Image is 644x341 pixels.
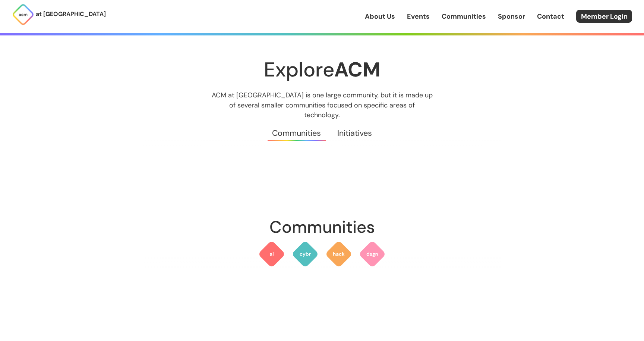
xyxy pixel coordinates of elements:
[12,3,106,26] a: at [GEOGRAPHIC_DATA]
[334,56,381,83] strong: ACM
[264,120,329,147] a: Communities
[258,241,285,268] img: ACM AI
[576,10,632,23] a: Member Login
[365,12,395,21] a: About Us
[292,241,319,268] img: ACM Cyber
[143,59,501,81] h1: Explore
[12,3,34,26] img: ACM Logo
[143,214,501,241] h2: Communities
[498,12,525,21] a: Sponsor
[205,90,439,119] p: ACM at [GEOGRAPHIC_DATA] is one large community, but it is made up of several smaller communities...
[325,241,352,268] img: ACM Hack
[537,12,564,21] a: Contact
[329,120,380,147] a: Initiatives
[442,12,486,21] a: Communities
[407,12,430,21] a: Events
[36,9,106,19] p: at [GEOGRAPHIC_DATA]
[359,241,386,268] img: ACM Design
